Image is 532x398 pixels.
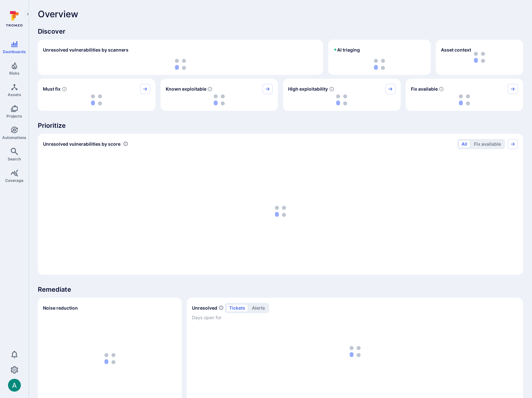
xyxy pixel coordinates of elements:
[62,86,67,92] svg: Risk score >=40 , missed SLA
[123,141,128,147] div: Number of vulnerabilities in status 'Open' 'Triaged' and 'In process' grouped by score
[3,49,26,54] span: Dashboards
[24,10,32,18] button: Expand navigation menu
[288,86,328,92] span: High exploitability
[333,47,360,53] h2: AI triaging
[336,94,347,105] img: Loading...
[38,121,523,130] span: Prioritize
[8,157,21,161] span: Search
[6,114,22,118] span: Projects
[8,379,21,392] img: ACg8ocLSa5mPYBaXNx3eFu_EmspyJX0laNWN7cXOFirfQ7srZveEpg=s96-c
[411,94,518,106] div: loading spinner
[38,285,523,294] span: Remediate
[166,94,273,106] div: loading spinner
[38,27,523,36] span: Discover
[166,86,206,92] span: Known exploitable
[8,379,21,392] div: Arjan Dehar
[219,305,224,311] span: Number of unresolved items by priority and days open
[175,59,186,70] img: Loading...
[411,86,438,92] span: Fix available
[471,140,504,148] button: Fix available
[161,79,278,111] div: Known exploitable
[214,94,225,105] img: Loading...
[333,59,426,70] div: loading spinner
[43,47,129,53] h2: Unresolved vulnerabilities by scanners
[8,92,21,97] span: Assets
[43,141,121,147] span: Unresolved vulnerabilities by score
[288,94,395,106] div: loading spinner
[2,135,26,140] span: Automations
[406,79,523,111] div: Fix available
[26,12,30,17] i: Expand navigation menu
[43,94,150,106] div: loading spinner
[5,178,23,183] span: Coverage
[43,59,318,70] div: loading spinner
[91,94,102,105] img: Loading...
[283,79,401,111] div: High exploitability
[441,47,471,53] span: Asset context
[459,140,470,148] button: All
[38,79,155,111] div: Must fix
[374,59,385,70] img: Loading...
[192,305,217,311] h2: Unresolved
[43,86,61,92] span: Must fix
[9,71,20,76] span: Risks
[43,153,518,270] div: loading spinner
[439,86,444,92] svg: Vulnerabilities with fix available
[329,86,334,92] svg: EPSS score ≥ 0.7
[275,206,286,217] img: Loading...
[207,86,212,92] svg: Confirmed exploitable by KEV
[43,305,78,311] span: Noise reduction
[104,353,115,364] img: Loading...
[226,304,248,312] button: tickets
[192,314,518,321] span: Days open for
[38,9,78,19] span: Overview
[459,94,470,105] img: Loading...
[249,304,268,312] button: alerts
